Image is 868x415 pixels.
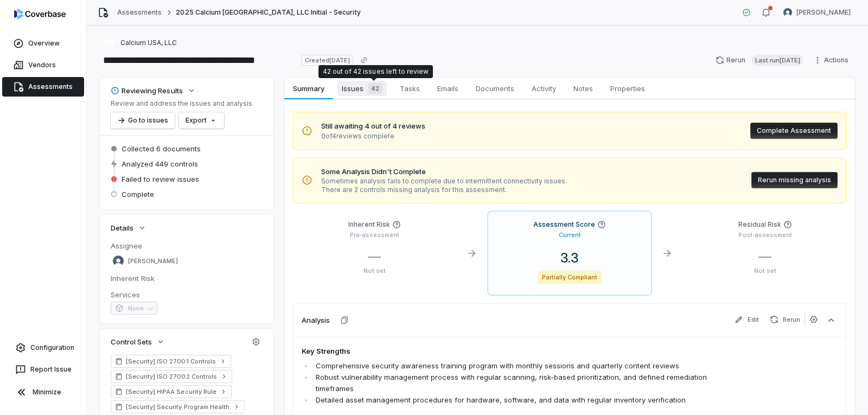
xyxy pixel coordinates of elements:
div: Reviewing Results [111,86,183,95]
button: Rerun missing analysis [751,172,838,188]
span: Analyzed 449 controls [122,159,198,169]
span: Last run [DATE] [752,55,803,66]
button: Report Issue [4,360,82,379]
span: 42 [368,83,382,94]
span: [Security] HIPAA Security Rule [126,387,216,396]
span: Notes [569,81,597,95]
button: RerunLast run[DATE] [709,52,810,68]
p: Review and address the issues and analysis [111,99,252,108]
h4: Key Strengths [302,346,730,357]
p: Current [559,231,581,239]
a: [Security] HIPAA Security Rule [111,385,232,398]
span: Control Sets [111,337,152,347]
h4: Assessment Score [533,220,595,229]
span: Emails [433,81,463,95]
span: [Security] Security Program Health [126,403,229,411]
img: logo-D7KZi-bG.svg [14,9,66,20]
p: Not set [692,267,838,275]
a: Vendors [2,55,84,75]
button: Complete Assessment [750,123,838,139]
span: Issues [337,81,387,96]
button: Minimize [4,381,82,403]
button: Reviewing Results [107,81,199,100]
p: Post-assessment [692,231,838,239]
button: Export [179,112,224,129]
span: Minimize [33,388,61,397]
span: 2025 Calcium [GEOGRAPHIC_DATA], LLC Initial - Security [176,8,360,17]
span: There are 2 controls missing analysis for this assessment. [321,186,567,194]
button: Rerun [765,313,805,326]
button: Details [107,218,150,238]
h4: Inherent Risk [348,220,390,229]
button: Copy link [354,50,374,70]
span: Calcium USA, LLC [120,39,177,47]
span: Vendors [28,61,56,69]
button: Edit [730,313,763,326]
a: Configuration [4,338,82,357]
span: [Security] ISO 27001 Controls [126,357,216,366]
li: Comprehensive security awareness training program with monthly sessions and quarterly content rev... [313,360,730,372]
p: Pre-assessment [302,231,447,239]
a: Assessments [2,77,84,97]
dt: Assignee [111,241,263,251]
span: Failed to review issues [122,174,199,184]
button: Control Sets [107,332,168,352]
span: Activity [527,81,560,95]
span: 3.3 [552,250,588,266]
span: Tasks [395,81,424,95]
a: [Security] ISO 27002 Controls [111,370,232,383]
span: Still awaiting 4 out of 4 reviews [321,121,425,132]
span: Complete [122,189,154,199]
button: Go to issues [111,112,175,129]
button: Actions [810,52,855,68]
span: Partially Compliant [538,271,602,284]
span: 0 of 4 reviews complete [321,132,425,141]
span: Properties [606,81,649,95]
a: [Security] ISO 27001 Controls [111,355,231,368]
span: Overview [28,39,60,48]
a: Assessments [117,8,162,17]
dt: Services [111,290,263,299]
h3: Analysis [302,315,330,325]
img: Arun Muthu avatar [113,256,124,266]
span: [PERSON_NAME] [796,8,851,17]
span: Documents [471,81,519,95]
span: [Security] ISO 27002 Controls [126,372,217,381]
span: Sometimes analysis fails to complete due to intermittent connectivity issues. [321,177,567,186]
span: — [368,248,381,264]
button: Arun Muthu avatar[PERSON_NAME] [777,4,857,21]
div: 42 out of 42 issues left to review [323,67,429,76]
p: Not set [302,267,447,275]
a: [Security] Security Program Health [111,400,245,413]
dt: Inherent Risk [111,273,263,283]
span: Collected 6 documents [122,144,201,154]
img: Arun Muthu avatar [783,8,792,17]
button: https://calciumco.com/Calcium USA, LLC [102,33,180,53]
span: — [758,248,771,264]
span: Some Analysis Didn't Complete [321,167,567,177]
h4: Residual Risk [738,220,781,229]
a: Overview [2,34,84,53]
span: Details [111,223,133,233]
li: Robust vulnerability management process with regular scanning, risk-based prioritization, and def... [313,372,730,394]
span: Report Issue [30,365,72,374]
span: Configuration [30,343,74,352]
span: [PERSON_NAME] [128,257,178,265]
span: Assessments [28,82,73,91]
li: Detailed asset management procedures for hardware, software, and data with regular inventory veri... [313,394,730,406]
span: Summary [289,81,328,95]
span: Created [DATE] [302,55,353,66]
